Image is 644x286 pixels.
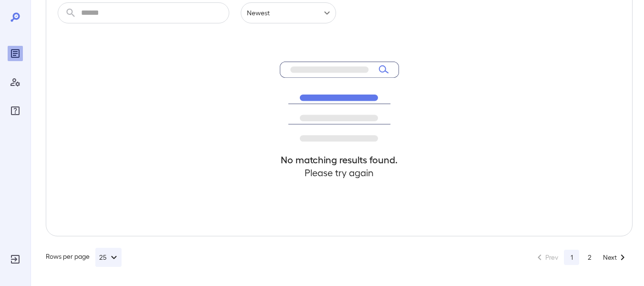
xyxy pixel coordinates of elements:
[46,248,122,267] div: Rows per page
[8,103,23,118] div: FAQ
[8,74,23,90] div: Manage Users
[600,250,631,265] button: Go to next page
[280,166,399,179] h4: Please try again
[564,250,579,265] button: page 1
[8,46,23,61] div: Reports
[280,153,399,166] h4: No matching results found.
[241,2,336,23] div: Newest
[8,252,23,267] div: Log Out
[582,250,597,265] button: Go to page 2
[530,250,633,265] nav: pagination navigation
[95,248,122,267] button: 25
